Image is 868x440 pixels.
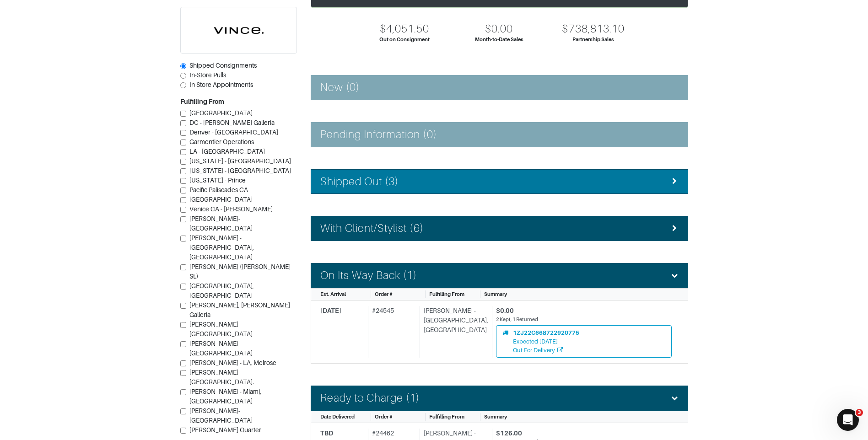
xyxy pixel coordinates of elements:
[180,428,186,434] input: [PERSON_NAME] Quarter
[320,222,424,235] h4: With Client/Stylist (6)
[180,120,186,126] input: DC - [PERSON_NAME] Galleria
[320,269,417,282] h4: On Its Way Back (1)
[485,22,513,36] div: $0.00
[180,97,224,107] label: Fulfilling From
[180,284,186,290] input: [GEOGRAPHIC_DATA], [GEOGRAPHIC_DATA]
[180,207,186,213] input: Venice CA - [PERSON_NAME]
[320,429,333,437] span: TBD
[189,359,276,366] span: [PERSON_NAME] - LA, Melrose
[189,388,261,405] span: [PERSON_NAME] - Miami, [GEOGRAPHIC_DATA]
[189,426,261,434] span: [PERSON_NAME] Quarter
[513,346,579,354] div: Out For Delivery
[320,307,341,314] span: [DATE]
[180,111,186,117] input: [GEOGRAPHIC_DATA]
[180,216,186,222] input: [PERSON_NAME]-[GEOGRAPHIC_DATA]
[189,234,254,261] span: [PERSON_NAME] - [GEOGRAPHIC_DATA], [GEOGRAPHIC_DATA]
[189,186,248,193] span: Pacific Paliscades CA
[496,325,672,358] a: 1ZJ22C668722920775Expected [DATE]Out For Delivery
[180,130,186,136] input: Denver - [GEOGRAPHIC_DATA]
[420,306,488,358] div: [PERSON_NAME] - [GEOGRAPHIC_DATA], [GEOGRAPHIC_DATA]
[180,168,186,174] input: [US_STATE] - [GEOGRAPHIC_DATA]
[320,291,346,297] span: Est. Arrival
[189,205,273,213] span: Venice CA - [PERSON_NAME]
[429,291,464,297] span: Fulfilling From
[180,149,186,155] input: LA - [GEOGRAPHIC_DATA]
[180,140,186,145] input: Garmentier Operations
[180,197,186,203] input: [GEOGRAPHIC_DATA]
[513,328,579,337] div: 1ZJ22C668722920775
[320,414,355,419] span: Date Delivered
[189,369,254,386] span: [PERSON_NAME][GEOGRAPHIC_DATA].
[572,36,614,43] div: Partnership Sales
[189,215,253,232] span: [PERSON_NAME]-[GEOGRAPHIC_DATA]
[320,128,437,141] h4: Pending Information (0)
[484,291,507,297] span: Summary
[496,306,672,316] div: $0.00
[484,414,507,419] span: Summary
[180,178,186,184] input: [US_STATE] - Prince
[379,36,430,43] div: Out on Consignment
[375,291,393,297] span: Order #
[189,138,254,145] span: Garmentier Operations
[180,341,186,347] input: [PERSON_NAME][GEOGRAPHIC_DATA]
[856,409,863,416] span: 3
[189,81,253,88] span: In Store Appointments
[189,321,253,338] span: [PERSON_NAME] - [GEOGRAPHIC_DATA]
[181,7,297,53] img: cyAkLTq7csKWtL9WARqkkVaF.png
[513,337,579,346] div: Expected [DATE]
[189,119,275,126] span: DC - [PERSON_NAME] Galleria
[180,360,186,366] input: [PERSON_NAME] - LA, Melrose
[180,236,186,241] input: [PERSON_NAME] - [GEOGRAPHIC_DATA], [GEOGRAPHIC_DATA]
[189,177,246,184] span: [US_STATE] - Prince
[189,62,257,69] span: Shipped Consignments
[475,36,523,43] div: Month-to-Date Sales
[180,408,186,414] input: [PERSON_NAME]- [GEOGRAPHIC_DATA]
[180,73,186,79] input: In-Store Pulls
[180,322,186,328] input: [PERSON_NAME] - [GEOGRAPHIC_DATA]
[180,389,186,395] input: [PERSON_NAME] - Miami, [GEOGRAPHIC_DATA]
[180,264,186,270] input: [PERSON_NAME] ([PERSON_NAME] St.)
[496,429,672,438] div: $126.00
[496,316,672,323] div: 2 Kept, 1 Returned
[320,175,399,188] h4: Shipped Out (3)
[562,22,625,36] div: $738,813.10
[189,407,253,424] span: [PERSON_NAME]- [GEOGRAPHIC_DATA]
[189,71,226,79] span: In-Store Pulls
[180,303,186,309] input: [PERSON_NAME], [PERSON_NAME] Galleria
[180,82,186,88] input: In Store Appointments
[180,188,186,193] input: Pacific Paliscades CA
[837,409,859,431] iframe: Intercom live chat
[189,340,253,357] span: [PERSON_NAME][GEOGRAPHIC_DATA]
[368,306,416,358] div: # 24545
[375,414,393,419] span: Order #
[189,167,291,174] span: [US_STATE] - [GEOGRAPHIC_DATA]
[189,109,253,117] span: [GEOGRAPHIC_DATA]
[189,129,278,136] span: Denver - [GEOGRAPHIC_DATA]
[189,301,290,318] span: [PERSON_NAME], [PERSON_NAME] Galleria
[380,22,429,36] div: $4,051.50
[189,282,254,299] span: [GEOGRAPHIC_DATA], [GEOGRAPHIC_DATA]
[320,392,420,405] h4: Ready to Charge (1)
[429,414,464,419] span: Fulfilling From
[180,63,186,69] input: Shipped Consignments
[180,159,186,165] input: [US_STATE] - [GEOGRAPHIC_DATA]
[189,263,291,280] span: [PERSON_NAME] ([PERSON_NAME] St.)
[320,81,360,94] h4: New (0)
[189,157,291,165] span: [US_STATE] - [GEOGRAPHIC_DATA]
[189,148,265,155] span: LA - [GEOGRAPHIC_DATA]
[180,370,186,376] input: [PERSON_NAME][GEOGRAPHIC_DATA].
[189,196,253,203] span: [GEOGRAPHIC_DATA]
